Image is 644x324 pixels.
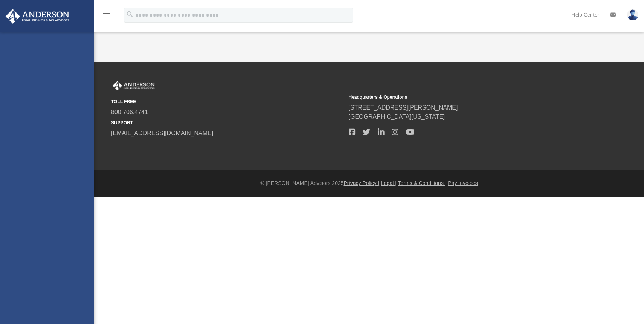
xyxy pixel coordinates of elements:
[349,94,581,101] small: Headquarters & Operations
[111,130,213,136] a: [EMAIL_ADDRESS][DOMAIN_NAME]
[349,104,458,111] a: [STREET_ADDRESS][PERSON_NAME]
[381,180,397,186] a: Legal |
[111,109,148,115] a: 800.706.4741
[111,98,343,105] small: TOLL FREE
[111,119,343,126] small: SUPPORT
[126,10,134,18] i: search
[627,9,638,20] img: User Pic
[344,180,380,186] a: Privacy Policy |
[102,14,111,20] a: menu
[398,180,447,186] a: Terms & Conditions |
[448,180,478,186] a: Pay Invoices
[102,11,111,20] i: menu
[3,9,72,24] img: Anderson Advisors Platinum Portal
[111,81,156,91] img: Anderson Advisors Platinum Portal
[94,179,644,187] div: © [PERSON_NAME] Advisors 2025
[349,113,445,120] a: [GEOGRAPHIC_DATA][US_STATE]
